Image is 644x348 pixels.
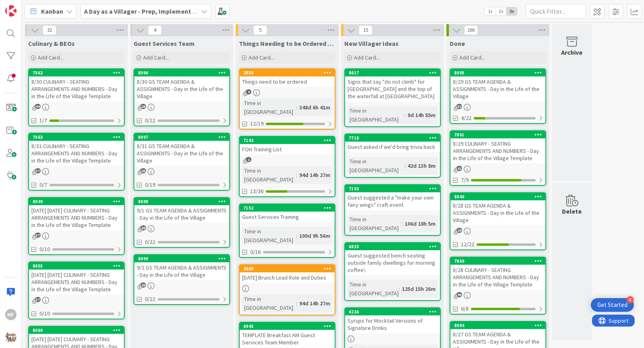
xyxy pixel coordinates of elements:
a: 8017Signs that say "do not climb" for [GEOGRAPHIC_DATA] and the top of the waterfall at [GEOGRAPH... [344,68,441,127]
div: 8096 [134,69,229,76]
div: 8040 [451,193,545,200]
a: 80989/1 GS TEAM AGENDA & ASSIGNMENTS - Day in the Life of the Village0/22 [134,197,230,248]
div: Guest Services Training [240,212,335,222]
div: 78608/28 CULINARY - SEATING ARRANGEMENTS AND NUMBERS - Day in the Life of the Village Template [451,257,545,290]
div: 8/31 GS TEAM AGENDA & ASSIGNMENTS - Day in the Life of the Village [134,141,229,166]
div: 42d 13h 8m [405,161,438,170]
div: 8/28 GS TEAM AGENDA & ASSIGNMENTS - Day in the Life of the Village [451,200,545,225]
a: 7152Guest Services TrainingTime in [GEOGRAPHIC_DATA]:100d 9h 56m0/16 [239,204,335,258]
div: 7152 [243,205,335,211]
img: Visit kanbanzone.com [5,5,16,16]
div: 8055[DATE] [DATE] CULINARY - SEATING ARRANGEMENTS AND NUMBERS - Day in the Life of the Village Te... [29,262,124,294]
input: Quick Filter... [526,4,586,19]
div: 7861 [451,131,545,138]
span: : [401,219,403,228]
a: 78618/29 CULINARY - SEATING ARRANGEMENTS AND NUMBERS - Day in the Life of the Village Template7/9 [450,130,546,186]
span: New Villager Ideas [344,39,399,47]
div: 106d 18h 5m [403,219,438,228]
div: 7103FOH Training List [240,137,335,154]
span: : [296,103,297,112]
span: 0/19 [145,181,155,189]
a: 78628/30 CULINARY - SEATING ARRANGEMENTS AND NUMBERS - Day in the Life of the Village Template1/7 [28,68,125,126]
span: : [404,161,405,170]
div: 94d 14h 27m [297,171,332,179]
span: 12/22 [461,240,474,249]
span: Kanban [41,6,63,16]
div: 8096 [138,70,229,76]
div: 80989/1 GS TEAM AGENDA & ASSIGNMENTS - Day in the Life of the Village [134,198,229,223]
a: 80999/2 GS TEAM AGENDA & ASSIGNMENTS - Day in the Life of the Village0/22 [134,254,230,305]
div: 6945 [240,323,335,330]
div: 8049 [33,199,124,204]
div: 8095 [454,70,545,76]
div: 8098 [138,199,229,204]
div: 80978/31 GS TEAM AGENDA & ASSIGNMENTS - Day in the Life of the Village [134,134,229,166]
a: 78608/28 CULINARY - SEATING ARRANGEMENTS AND NUMBERS - Day in the Life of the Village Template6/8 [450,257,546,315]
span: : [296,171,297,179]
div: 2858 [243,70,335,76]
a: 80408/28 GS TEAM AGENDA & ASSIGNMENTS - Day in the Life of the Village12/22 [450,192,546,250]
span: 4/22 [461,114,471,122]
a: 8049[DATE] [DATE] CULINARY - SEATING ARRANGEMENTS AND NUMBERS - Day in the Life of the Village Te... [28,197,125,255]
span: 28 [141,104,146,109]
div: 8/31 CULINARY - SEATING ARRANGEMENTS AND NUMBERS - Day in the Life of the Village Template [29,141,124,166]
a: 7718Guest asked if we'd bring trivia backTime in [GEOGRAPHIC_DATA]:42d 13h 8m [344,134,441,178]
div: 8094 [454,323,545,328]
div: 2858 [240,69,335,76]
div: 8097 [134,134,229,141]
div: 8055 [33,263,124,269]
div: 8017 [345,69,440,76]
div: 78618/29 CULINARY - SEATING ARRANGEMENTS AND NUMBERS - Day in the Life of the Village Template [451,131,545,163]
div: 7861 [454,132,545,138]
div: HF [5,309,16,320]
div: 125d 15h 26m [400,284,438,293]
div: Things need to be ordered [240,76,335,87]
span: : [399,284,400,293]
span: 1/7 [39,116,47,125]
div: 7862 [33,70,124,76]
div: Signs that say "do not climb" for [GEOGRAPHIC_DATA] and the top of the waterfall at [GEOGRAPHIC_D... [345,76,440,101]
div: 7860 [451,257,545,265]
span: 37 [35,168,41,173]
span: 6/8 [461,305,469,313]
span: 37 [35,297,41,302]
a: 6833Guest suggested bench seating outside family dwellings for morning coffee\Time in [GEOGRAPHIC... [344,242,441,301]
div: 6833 [345,243,440,250]
div: 9/2 GS TEAM AGENDA & ASSIGNMENTS - Day in the Life of the Village [134,262,229,280]
span: 32 [43,25,56,35]
div: 8/29 CULINARY - SEATING ARRANGEMENTS AND NUMBERS - Day in the Life of the Village Template [451,138,545,163]
div: 8049 [29,198,124,205]
div: 6226 [349,309,440,315]
span: 30 [457,104,462,109]
div: 2689[DATE] Brunch Lead Role and Duties [240,265,335,283]
span: Add Card... [354,54,380,61]
div: Guest suggested bench seating outside family dwellings for morning coffee\ [345,250,440,275]
div: 6226 [345,308,440,315]
span: 4 [148,25,162,35]
span: 37 [35,233,41,238]
div: 7102Guest suggested a "make your own fairy wings" craft event [345,185,440,210]
div: Time in [GEOGRAPHIC_DATA] [242,99,296,116]
div: 80999/2 GS TEAM AGENDA & ASSIGNMENTS - Day in the Life of the Village [134,255,229,280]
div: [DATE] [DATE] CULINARY - SEATING ARRANGEMENTS AND NUMBERS - Day in the Life of the Village Template [29,270,124,294]
div: Get Started [597,301,628,309]
div: 8017Signs that say "do not climb" for [GEOGRAPHIC_DATA] and the top of the waterfall at [GEOGRAPH... [345,69,440,101]
div: Time in [GEOGRAPHIC_DATA] [348,106,404,124]
span: 7/9 [461,176,469,184]
a: 78638/31 CULINARY - SEATING ARRANGEMENTS AND NUMBERS - Day in the Life of the Village Template0/7 [28,133,125,191]
div: [DATE] [DATE] CULINARY - SEATING ARRANGEMENTS AND NUMBERS - Day in the Life of the Village Template [29,205,124,230]
span: 166 [464,25,478,35]
div: 7103 [243,138,335,143]
div: Time in [GEOGRAPHIC_DATA] [348,157,404,175]
div: 8017 [349,70,440,76]
div: 94d 14h 27m [297,299,332,308]
span: 0/22 [145,238,155,246]
div: 8099 [138,256,229,262]
a: 80958/29 GS TEAM AGENDA & ASSIGNMENTS - Day in the Life of the Village4/22 [450,68,546,124]
span: 44 [35,104,41,109]
div: 8098 [134,198,229,205]
div: 9/1 GS TEAM AGENDA & ASSIGNMENTS - Day in the Life of the Village [134,205,229,223]
div: 7152 [240,204,335,212]
div: Guest asked if we'd bring trivia back [345,142,440,152]
div: 100d 9h 56m [297,231,332,240]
